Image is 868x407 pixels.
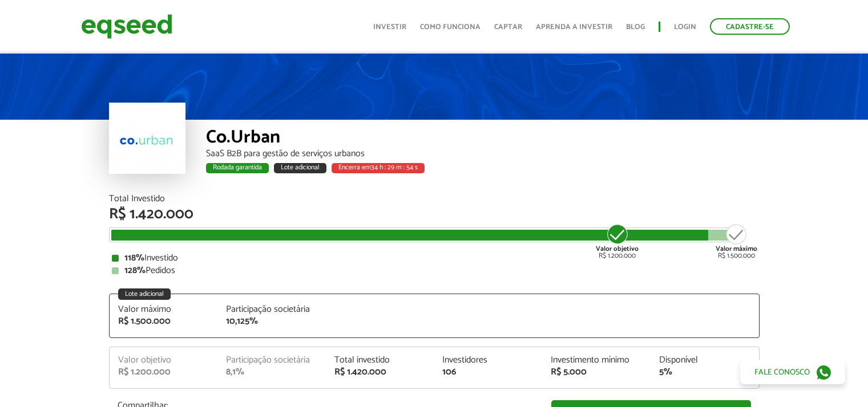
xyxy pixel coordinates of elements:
[371,162,418,173] span: 34 h : 29 m : 54 s
[226,368,317,377] div: 8,1%
[118,356,209,365] div: Valor objetivo
[740,360,845,384] a: Fale conosco
[334,368,426,377] div: R$ 1.420.000
[124,263,146,278] strong: 128%
[536,23,612,31] a: Aprenda a investir
[716,223,757,259] div: R$ 1.500.000
[118,368,209,377] div: R$ 1.200.000
[118,288,171,300] div: Lote adicional
[112,254,757,263] div: Investido
[226,305,317,314] div: Participação societária
[206,163,269,173] div: Rodada garantida
[109,194,760,203] div: Total Investido
[124,250,144,266] strong: 118%
[420,23,481,31] a: Como funciona
[112,266,757,275] div: Pedidos
[373,23,406,31] a: Investir
[206,149,760,158] div: SaaS B2B para gestão de serviços urbanos
[710,18,790,35] a: Cadastre-se
[551,356,642,365] div: Investimento mínimo
[716,243,757,254] strong: Valor máximo
[551,368,642,377] div: R$ 5.000
[659,356,750,365] div: Disponível
[442,356,534,365] div: Investidores
[118,317,209,326] div: R$ 1.500.000
[81,11,172,42] img: EqSeed
[332,163,425,173] div: Encerra em
[118,305,209,314] div: Valor máximo
[274,163,326,173] div: Lote adicional
[674,23,696,31] a: Login
[334,356,426,365] div: Total investido
[226,317,317,326] div: 10,125%
[109,207,760,222] div: R$ 1.420.000
[626,23,645,31] a: Blog
[226,356,317,365] div: Participação societária
[596,223,639,259] div: R$ 1.200.000
[596,243,639,254] strong: Valor objetivo
[494,23,522,31] a: Captar
[206,128,760,149] div: Co.Urban
[442,368,534,377] div: 106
